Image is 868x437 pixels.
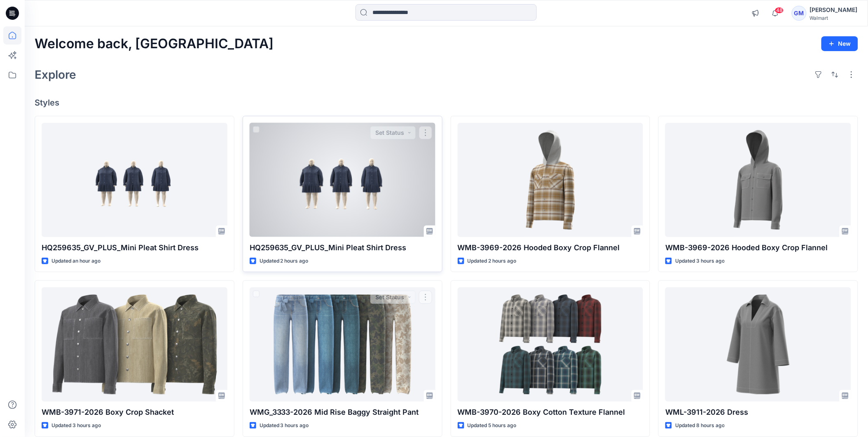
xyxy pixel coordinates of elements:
[468,421,517,430] p: Updated 5 hours ago
[665,242,851,254] p: WMB-3969-2026 Hooded Boxy Crop Flannel
[458,123,643,237] a: WMB-3969-2026 Hooded Boxy Crop Flannel
[665,406,851,418] p: WML-3911-2026 Dress
[810,5,858,15] div: [PERSON_NAME]
[821,36,858,51] button: New
[250,406,435,418] p: WMG_3333-2026 Mid Rise Baggy Straight Pant
[260,421,309,430] p: Updated 3 hours ago
[51,257,101,265] p: Updated an hour ago
[458,406,643,418] p: WMB-3970-2026 Boxy Cotton Texture Flannel
[51,421,101,430] p: Updated 3 hours ago
[665,123,851,237] a: WMB-3969-2026 Hooded Boxy Crop Flannel
[792,6,807,21] div: GM
[458,242,643,254] p: WMB-3969-2026 Hooded Boxy Crop Flannel
[35,98,858,108] h4: Styles
[35,68,76,81] h2: Explore
[35,36,274,52] h2: Welcome back, [GEOGRAPHIC_DATA]
[250,287,435,402] a: WMG_3333-2026 Mid Rise Baggy Straight Pant
[250,123,435,237] a: HQ259635_GV_PLUS_Mini Pleat Shirt Dress
[675,421,725,430] p: Updated 8 hours ago
[42,123,227,237] a: HQ259635_GV_PLUS_Mini Pleat Shirt Dress
[42,242,227,254] p: HQ259635_GV_PLUS_Mini Pleat Shirt Dress
[810,15,858,21] div: Walmart
[675,257,725,265] p: Updated 3 hours ago
[250,242,435,254] p: HQ259635_GV_PLUS_Mini Pleat Shirt Dress
[260,257,309,265] p: Updated 2 hours ago
[775,7,784,14] span: 48
[665,287,851,402] a: WML-3911-2026 Dress
[42,406,227,418] p: WMB-3971-2026 Boxy Crop Shacket
[468,257,517,265] p: Updated 2 hours ago
[42,287,227,402] a: WMB-3971-2026 Boxy Crop Shacket
[458,287,643,402] a: WMB-3970-2026 Boxy Cotton Texture Flannel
